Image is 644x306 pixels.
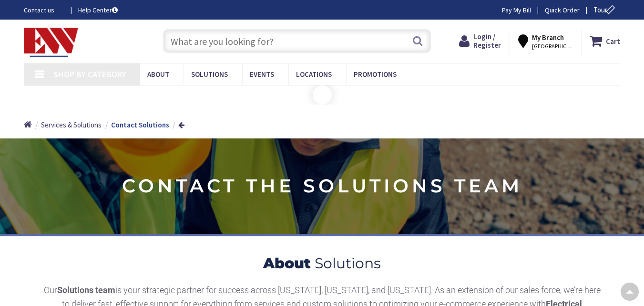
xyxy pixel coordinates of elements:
[518,32,572,50] div: My Branch [GEOGRAPHIC_DATA], [GEOGRAPHIC_DATA]
[296,70,332,79] span: Locations
[147,70,169,79] span: About
[593,5,618,14] span: Tour
[191,70,228,79] span: Solutions
[111,120,169,129] strong: Contact Solutions
[263,255,311,272] span: About
[473,32,501,50] span: Login / Register
[459,32,501,50] a: Login / Register
[590,32,620,50] a: Cart
[606,32,620,50] strong: Cart
[24,5,63,15] a: Contact us
[57,285,115,295] strong: Solutions team
[532,42,572,50] span: [GEOGRAPHIC_DATA], [GEOGRAPHIC_DATA]
[315,255,381,272] span: Solutions
[41,120,102,130] a: Services & Solutions
[163,29,431,53] input: What are you looking for?
[250,70,274,79] span: Events
[24,28,78,57] img: Electrical Wholesalers, Inc.
[78,5,118,15] a: Help Center
[502,5,531,15] a: Pay My Bill
[532,33,564,42] strong: My Branch
[545,5,580,15] a: Quick Order
[53,69,126,80] span: Shop By Category
[354,70,397,79] span: Promotions
[5,173,639,200] h1: Contact the solutions team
